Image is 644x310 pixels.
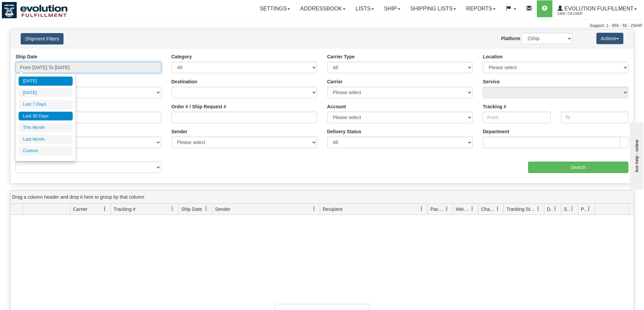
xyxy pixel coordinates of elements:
[308,203,320,215] a: Sender filter column settings
[547,206,553,213] span: Delivery Status
[19,100,73,109] li: Last 7 Days
[73,206,88,213] span: Carrier
[21,33,64,45] button: Shipment Filters
[19,88,73,97] li: [DATE]
[405,0,461,17] a: Shipping lists
[483,112,550,123] input: From
[561,112,628,123] input: To
[114,206,136,213] span: Tracking #
[481,206,495,213] span: Charge
[506,206,536,213] span: Tracking Status
[19,77,73,86] li: [DATE]
[171,53,192,60] label: Category
[596,33,623,44] button: Actions
[16,53,38,60] label: Ship Date
[99,203,111,215] a: Carrier filter column settings
[557,10,608,17] span: 1488 / CA User
[532,203,544,215] a: Tracking Status filter column settings
[563,6,634,11] span: Evolution Fulfillment
[181,206,202,213] span: Ship Date
[19,146,73,156] li: Custom
[483,53,502,60] label: Location
[552,0,642,17] a: Evolution Fulfillment 1488 / CA User
[528,162,628,173] input: Search
[171,103,226,110] label: Order # / Ship Request #
[171,78,197,85] label: Destination
[295,0,351,17] a: Addressbook
[583,203,595,215] a: Pickup Status filter column settings
[327,78,343,85] label: Carrier
[549,203,561,215] a: Delivery Status filter column settings
[441,203,453,215] a: Packages filter column settings
[501,35,520,42] label: Platform
[200,203,212,215] a: Ship Date filter column settings
[2,23,642,29] div: Support: 1 - 855 - 55 - 2SHIP
[430,206,445,213] span: Packages
[19,123,73,132] li: This Month
[492,203,503,215] a: Charge filter column settings
[10,191,634,204] div: grid grouping header
[351,0,379,17] a: Lists
[379,0,405,17] a: Ship
[566,203,578,215] a: Shipment Issues filter column settings
[327,103,346,110] label: Account
[327,128,361,135] label: Delivery Status
[564,206,570,213] span: Shipment Issues
[628,120,643,189] iframe: chat widget
[483,78,500,85] label: Service
[255,0,295,17] a: Settings
[461,0,501,17] a: Reports
[467,203,478,215] a: Weight filter column settings
[19,112,73,121] li: Last 30 Days
[416,203,427,215] a: Recipient filter column settings
[327,53,355,60] label: Carrier Type
[581,206,587,213] span: Pickup Status
[323,206,342,213] span: Recipient
[19,135,73,144] li: Last Month
[171,128,187,135] label: Sender
[5,6,63,11] div: live help - online
[456,206,470,213] span: Weight
[483,128,509,135] label: Department
[167,203,178,215] a: Tracking # filter column settings
[2,2,68,19] img: logo1488.jpg
[483,103,506,110] label: Tracking #
[215,206,230,213] span: Sender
